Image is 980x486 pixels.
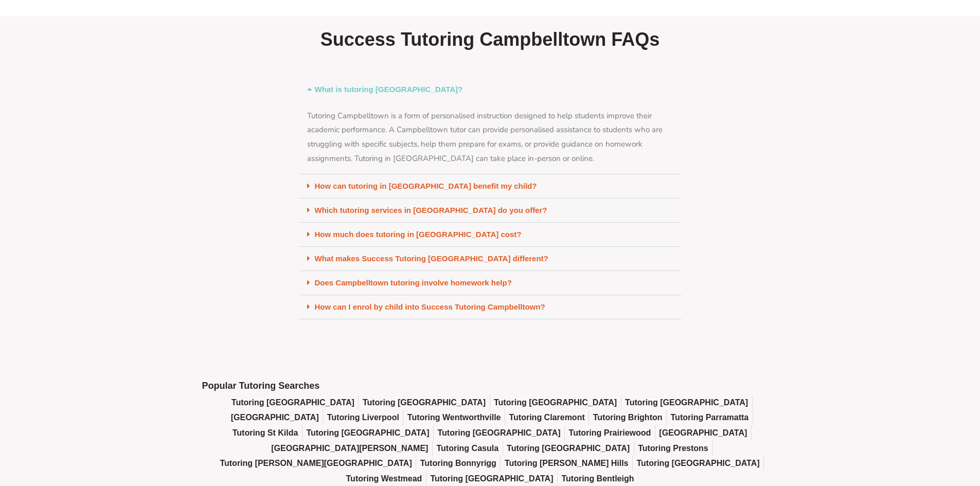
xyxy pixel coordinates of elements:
a: Tutoring Prestons [638,441,708,456]
div: How much does tutoring in [GEOGRAPHIC_DATA] cost? [299,223,681,247]
div: How can I enrol by child into Success Tutoring Campbelltown? [299,295,681,319]
a: What makes Success Tutoring [GEOGRAPHIC_DATA] different? [315,254,548,263]
a: Which tutoring services in [GEOGRAPHIC_DATA] do you offer? [315,206,547,214]
a: Tutoring [PERSON_NAME] Hills [505,456,629,471]
div: Which tutoring services in [GEOGRAPHIC_DATA] do you offer? [299,199,681,223]
a: Does Campbelltown tutoring involve homework help? [315,278,512,287]
a: Tutoring Claremont [509,410,584,425]
a: Tutoring [GEOGRAPHIC_DATA] [636,456,759,471]
a: Tutoring St Kilda [233,425,298,441]
a: Tutoring Brighton [593,410,663,425]
a: Tutoring [GEOGRAPHIC_DATA] [625,395,748,410]
a: How much does tutoring in [GEOGRAPHIC_DATA] cost? [315,230,522,239]
a: Tutoring Prairiewood [569,425,651,441]
h2: Popular Tutoring Searches [202,380,778,392]
div: What makes Success Tutoring [GEOGRAPHIC_DATA] different? [299,247,681,271]
div: What is tutoring [GEOGRAPHIC_DATA]? [299,78,681,101]
a: How can I enrol by child into Success Tutoring Campbelltown? [315,302,545,311]
div: Does Campbelltown tutoring involve homework help? [299,271,681,295]
div: What is tutoring [GEOGRAPHIC_DATA]? [299,101,681,174]
a: Tutoring [PERSON_NAME][GEOGRAPHIC_DATA] [220,456,412,471]
a: Tutoring [GEOGRAPHIC_DATA] [231,395,354,410]
a: Tutoring Casula [436,441,498,456]
a: Tutoring Parramatta [671,410,749,425]
iframe: Chat Widget [809,370,980,486]
a: How can tutoring in [GEOGRAPHIC_DATA] benefit my child? [315,182,537,190]
a: [GEOGRAPHIC_DATA] [231,410,319,425]
a: What is tutoring [GEOGRAPHIC_DATA]? [315,85,463,94]
a: Tutoring [GEOGRAPHIC_DATA] [438,425,561,441]
a: Tutoring [GEOGRAPHIC_DATA] [507,441,630,456]
a: Tutoring [GEOGRAPHIC_DATA] [306,425,429,441]
a: Tutoring Wentworthville [407,410,501,425]
a: Tutoring [GEOGRAPHIC_DATA] [363,395,486,410]
a: [GEOGRAPHIC_DATA] [659,425,747,441]
div: How can tutoring in [GEOGRAPHIC_DATA] benefit my child? [299,174,681,199]
h2: Success Tutoring Campbelltown FAQs [299,28,681,52]
a: Tutoring [GEOGRAPHIC_DATA] [494,395,617,410]
a: Tutoring Bonnyrigg [420,456,496,471]
a: [GEOGRAPHIC_DATA][PERSON_NAME] [271,441,428,456]
a: Tutoring Liverpool [327,410,399,425]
